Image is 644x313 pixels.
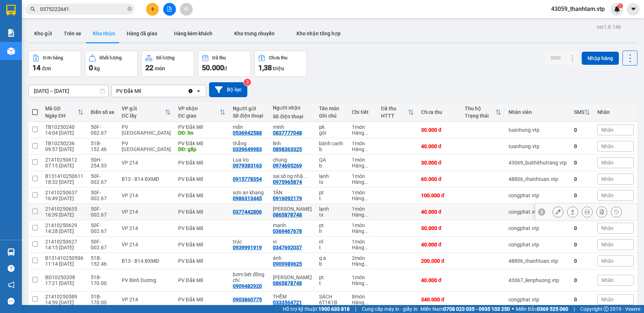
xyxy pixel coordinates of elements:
[45,228,83,234] div: 14:28 [DATE]
[6,5,16,16] img: logo-vxr
[614,6,620,12] img: icon-new-feature
[233,176,262,182] div: 0915778354
[178,277,225,283] div: PV Đắk Mil
[116,87,141,95] div: PV Đắk Mil
[273,212,302,218] div: 0865878748
[45,222,83,228] div: 21410250629
[319,140,345,146] div: bánh canh
[508,193,567,198] div: congphat.vtp
[91,222,114,234] div: 50F-002.67
[273,245,302,250] div: 0347692037
[178,106,220,111] div: VP nhận
[319,245,345,250] div: t
[421,242,458,247] div: 40.000 đ
[91,206,114,218] div: 50F-002.67
[319,274,345,280] div: pt
[364,179,369,185] span: ...
[45,124,83,130] div: TB10250240
[352,124,374,130] div: 1 món
[45,163,83,169] div: 07:15 [DATE]
[319,130,345,136] div: gói
[45,190,83,195] div: 21410250637
[352,157,374,163] div: 1 món
[381,106,408,111] div: Đã thu
[601,258,614,264] span: Nhãn
[297,31,341,36] span: Kho nhận tổng hợp
[32,63,40,72] span: 14
[421,127,458,133] div: 30.000 đ
[122,193,171,198] div: VP 214
[8,265,15,272] span: question-circle
[574,225,590,231] div: 0
[45,212,83,218] div: 16:39 [DATE]
[364,130,369,136] span: ...
[155,66,165,71] span: món
[273,140,312,146] div: linh
[122,297,171,302] div: VP 214
[196,88,201,94] svg: open
[508,109,567,115] div: Nhân viên
[273,228,302,234] div: 0369467678
[574,242,590,247] div: 0
[352,294,374,300] div: 8 món
[574,143,590,149] div: 0
[8,281,15,288] span: notification
[319,106,345,111] div: Tên món
[233,245,262,250] div: 0939991919
[630,6,637,12] span: caret-down
[45,294,83,300] div: 21410250589
[233,157,266,163] div: Lua Vo
[421,225,458,231] div: 30.000 đ
[318,306,350,312] strong: 1900 633 818
[273,105,312,111] div: Người nhận
[45,195,83,201] div: 16:49 [DATE]
[122,106,165,111] div: VP gửi
[319,206,345,212] div: lạnh
[319,239,345,245] div: nl
[122,124,171,136] div: PV [GEOGRAPHIC_DATA]
[319,300,345,305] div: 6T1K1B
[178,130,225,136] div: DĐ: hn
[233,163,262,169] div: 0979383163
[45,113,78,119] div: Ngày ĐH
[28,51,81,77] button: Đơn hàng14đơn
[352,179,374,185] div: Hàng thông thường
[516,305,568,313] span: Miền Bắc
[319,222,345,228] div: pt
[91,124,114,136] div: 50F-002.67
[601,143,614,149] span: Nhãn
[601,176,614,182] span: Nhãn
[273,261,302,267] div: 0909989625
[364,300,369,305] span: ...
[178,242,225,247] div: PV Đắk Mil
[570,103,594,122] th: Toggle SortBy
[178,258,225,264] div: PV Đắk Mil
[352,222,374,228] div: 1 món
[45,140,83,146] div: TB10250236
[273,173,312,179] div: sai số ng nhận ,ll ng gửi k nghe máy
[273,195,302,201] div: 0916092179
[178,124,225,130] div: PV Đắk Mil
[188,88,193,94] svg: Clear value
[234,31,275,36] span: Kho trung chuyển
[421,160,458,166] div: 30.000 đ
[319,280,345,286] div: t
[601,160,614,166] span: Nhãn
[597,23,621,31] div: ver 1.8.146
[42,103,87,122] th: Toggle SortBy
[601,193,614,198] span: Nhãn
[319,261,345,267] div: b
[574,176,590,182] div: 0
[582,52,619,65] button: Nhập hàng
[233,297,262,302] div: 0903860775
[8,298,15,305] span: message
[273,190,312,195] div: TÂN
[364,245,369,250] span: ...
[174,31,212,36] span: Hàng kèm khách
[273,255,312,261] div: ánh
[156,55,174,60] div: Số lượng
[319,113,345,119] div: Ghi chú
[421,297,458,302] div: 340.000 đ
[352,163,374,169] div: Hàng thông thường
[178,146,225,152] div: DĐ: gấp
